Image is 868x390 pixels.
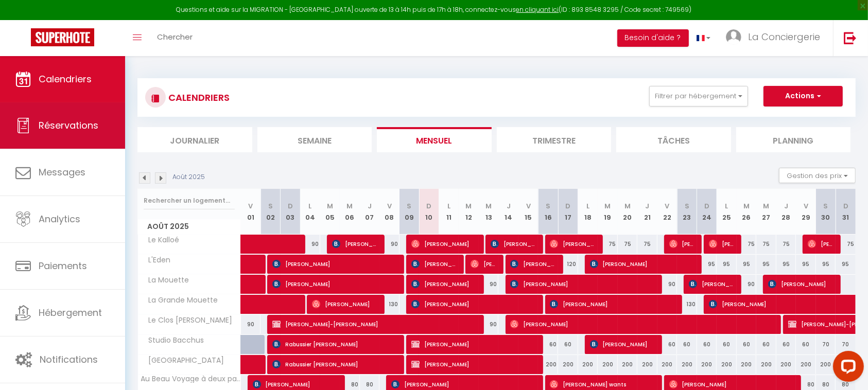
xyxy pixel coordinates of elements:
abbr: S [407,201,412,211]
input: Rechercher un logement... [144,191,235,210]
span: [PERSON_NAME] [768,274,835,294]
span: [PERSON_NAME] [272,274,400,294]
abbr: D [704,201,709,211]
abbr: M [327,201,333,211]
abbr: S [268,201,273,211]
span: [PERSON_NAME] [411,274,478,294]
div: 200 [618,355,638,374]
div: 95 [697,255,717,274]
div: 120 [558,255,578,274]
div: 200 [697,355,717,374]
div: 90 [479,275,499,294]
abbr: M [466,201,472,211]
div: 60 [756,335,776,354]
th: 26 [737,189,757,235]
th: 01 [241,189,261,235]
span: Rabussier [PERSON_NAME] [272,334,400,354]
th: 12 [459,189,479,235]
th: 19 [598,189,618,235]
abbr: V [387,201,392,211]
div: 200 [717,355,737,374]
div: 60 [737,335,757,354]
div: 60 [677,335,697,354]
a: Chercher [149,20,200,56]
abbr: M [743,201,750,211]
abbr: V [665,201,669,211]
th: 05 [320,189,340,235]
span: Hébergement [39,306,102,319]
th: 02 [261,189,281,235]
th: 31 [836,189,856,235]
abbr: M [485,201,492,211]
span: La Mouette [140,275,192,286]
th: 13 [479,189,499,235]
abbr: S [546,201,550,211]
th: 27 [756,189,776,235]
th: 06 [340,189,360,235]
div: 75 [737,235,757,254]
div: 60 [697,335,717,354]
div: 70 [816,335,836,354]
abbr: L [308,201,311,211]
div: 60 [776,335,796,354]
th: 08 [379,189,400,235]
span: [PERSON_NAME] [332,234,379,254]
th: 20 [618,189,638,235]
button: Besoin d'aide ? [617,29,689,47]
span: [PERSON_NAME] [272,254,400,274]
th: 25 [717,189,737,235]
span: Paiements [39,259,87,272]
span: [PERSON_NAME] [550,294,677,314]
div: 200 [538,355,558,374]
div: 95 [717,255,737,274]
abbr: L [725,201,728,211]
abbr: J [784,201,788,211]
div: 200 [677,355,697,374]
button: Filtrer par hébergement [649,86,748,107]
span: [PERSON_NAME] [510,254,557,274]
div: 200 [796,355,816,374]
span: [PERSON_NAME] [510,274,657,294]
span: [PERSON_NAME] [411,254,458,274]
div: 60 [538,335,558,354]
div: 200 [756,355,776,374]
span: [PERSON_NAME] [689,274,736,294]
img: logout [844,31,857,44]
div: 90 [737,275,757,294]
div: 95 [796,255,816,274]
div: 90 [379,235,400,254]
th: 07 [360,189,380,235]
div: 60 [657,335,678,354]
span: La Conciergerie [748,30,820,43]
span: Chercher [157,31,193,42]
span: Le Kalloé [140,235,182,246]
div: 95 [836,255,856,274]
li: Planning [736,127,851,152]
img: ... [726,29,741,45]
th: 18 [578,189,598,235]
li: Trimestre [497,127,612,152]
span: Notifications [40,353,98,366]
div: 90 [657,275,678,294]
div: 75 [836,235,856,254]
span: Rabussier [PERSON_NAME] [272,354,400,374]
abbr: V [526,201,531,211]
span: [PERSON_NAME] [411,354,539,374]
button: Gestion des prix [779,168,856,183]
div: 75 [756,235,776,254]
th: 17 [558,189,578,235]
th: 09 [400,189,420,235]
div: 130 [379,295,400,314]
span: Août 2025 [138,219,240,234]
img: Super Booking [31,28,94,46]
th: 14 [498,189,518,235]
span: [PERSON_NAME] [590,334,657,354]
th: 03 [281,189,301,235]
span: [PERSON_NAME] [411,234,478,254]
div: 200 [816,355,836,374]
div: 200 [776,355,796,374]
th: 10 [419,189,439,235]
abbr: D [843,201,848,211]
div: 90 [241,315,261,334]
